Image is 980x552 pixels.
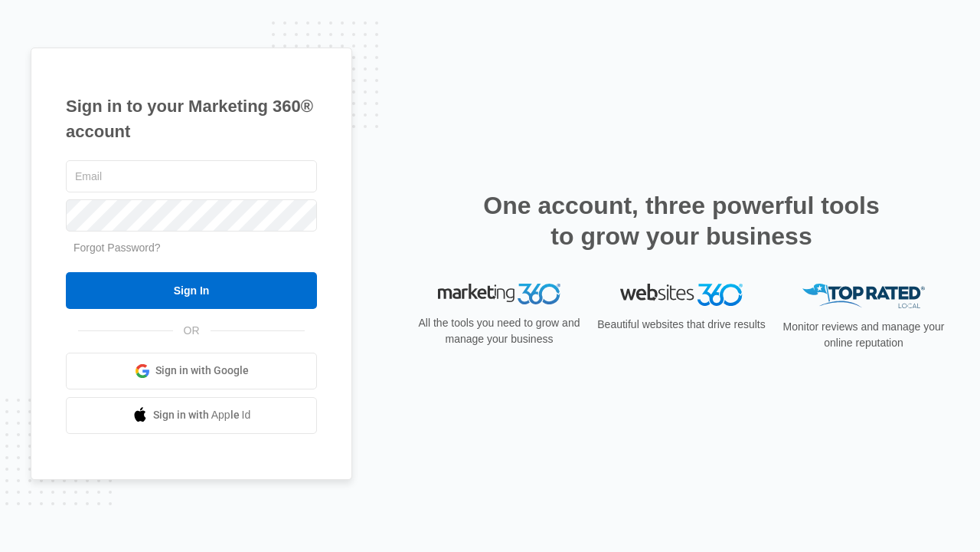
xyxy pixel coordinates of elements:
[153,407,251,423] span: Sign in with Apple Id
[66,353,317,389] a: Sign in with Google
[620,284,743,306] img: Websites 360
[66,272,317,309] input: Sign In
[802,284,925,309] img: Top Rated Local
[596,317,767,333] p: Beautiful websites that drive results
[173,323,211,339] span: OR
[66,94,317,144] h1: Sign in to your Marketing 360® account
[479,190,884,251] h2: One account, three powerful tools to grow your business
[66,397,317,434] a: Sign in with Apple Id
[438,284,560,305] img: Marketing 360
[73,242,161,254] a: Forgot Password?
[66,160,317,192] input: Email
[155,363,249,379] span: Sign in with Google
[413,315,585,347] p: All the tools you need to grow and manage your business
[778,319,949,351] p: Monitor reviews and manage your online reputation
